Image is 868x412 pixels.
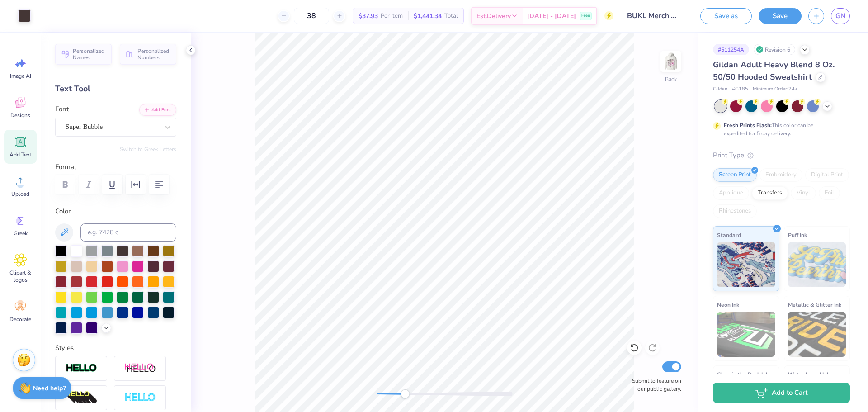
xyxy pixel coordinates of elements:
span: GN [835,11,845,21]
span: Personalized Numbers [137,48,171,61]
div: Screen Print [713,168,757,182]
span: $1,441.34 [414,11,442,21]
img: Neon Ink [717,312,775,357]
input: – – [294,8,329,24]
span: Minimum Order: 24 + [753,85,798,93]
span: Image AI [10,72,31,80]
div: Embroidery [759,168,802,182]
img: Stroke [66,363,97,374]
input: Untitled Design [620,7,687,25]
span: Add Text [9,151,31,158]
input: e.g. 7428 c [80,223,176,242]
label: Styles [55,343,74,353]
label: Font [55,104,69,114]
div: Text Tool [55,83,176,95]
span: # G185 [732,85,748,93]
div: # 511254A [713,44,749,55]
button: Add Font [139,104,176,116]
span: Water based Ink [788,369,830,379]
span: Glow in the Dark Ink [717,369,769,379]
div: Transfers [752,186,788,200]
span: Personalized Names [73,48,106,61]
img: 3D Illusion [66,391,97,405]
img: Negative Space [124,393,156,403]
div: Rhinestones [713,204,757,218]
img: Metallic & Glitter Ink [788,312,846,357]
span: Decorate [9,316,31,323]
span: Gildan [713,85,727,93]
span: Neon Ink [717,300,739,309]
img: Shadow [124,363,156,374]
span: Per Item [381,11,403,21]
span: Puff Ink [788,230,807,240]
span: Total [444,11,458,21]
div: Revision 6 [754,44,795,55]
img: Back [662,52,680,71]
span: [DATE] - [DATE] [527,11,576,21]
span: Greek [14,230,28,237]
span: Metallic & Glitter Ink [788,300,841,309]
div: Applique [713,186,749,200]
button: Switch to Greek Letters [120,146,176,153]
span: Clipart & logos [5,269,35,284]
strong: Need help? [33,384,66,393]
label: Submit to feature on our public gallery. [627,377,681,393]
a: GN [831,8,850,24]
img: Puff Ink [788,242,846,287]
button: Add to Cart [713,383,850,403]
span: Gildan Adult Heavy Blend 8 Oz. 50/50 Hooded Sweatshirt [713,59,835,82]
button: Personalized Numbers [120,44,176,65]
img: Standard [717,242,775,287]
div: This color can be expedited for 5 day delivery. [724,121,835,137]
span: Est. Delivery [476,11,511,21]
div: Vinyl [791,186,816,200]
div: Accessibility label [401,389,410,398]
span: $37.93 [359,11,378,21]
label: Format [55,162,176,172]
span: Upload [11,190,29,198]
strong: Fresh Prints Flash: [724,122,772,129]
button: Save as [700,8,752,24]
span: Free [581,13,590,19]
label: Color [55,206,176,217]
span: Designs [10,112,30,119]
div: Foil [819,186,840,200]
div: Back [665,75,677,83]
div: Digital Print [805,168,849,182]
span: Standard [717,230,741,240]
button: Personalized Names [55,44,112,65]
button: Save [759,8,802,24]
div: Print Type [713,150,850,161]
